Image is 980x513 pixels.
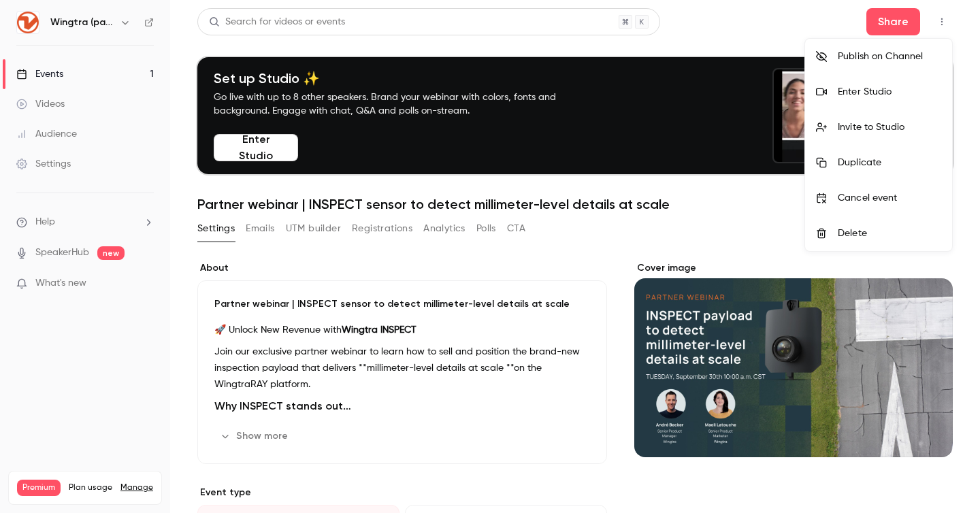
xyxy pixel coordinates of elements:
[838,191,941,205] div: Cancel event
[838,120,941,134] div: Invite to Studio
[838,156,941,169] div: Duplicate
[838,50,941,63] div: Publish on Channel
[838,85,941,99] div: Enter Studio
[838,227,941,240] div: Delete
